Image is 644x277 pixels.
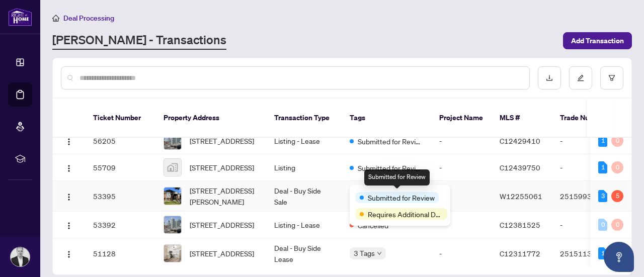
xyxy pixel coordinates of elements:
img: Profile Icon [11,247,30,266]
td: Deal - Buy Side Sale [266,181,342,212]
div: 0 [598,219,607,231]
span: 3 Tags [354,247,375,259]
td: - [431,238,492,269]
td: 2515113 [552,238,622,269]
img: thumbnail-img [164,132,181,149]
div: 0 [611,219,623,231]
button: Logo [61,188,77,204]
span: edit [577,74,584,81]
td: 56205 [85,128,155,154]
span: C12439750 [500,163,540,172]
button: Logo [61,245,77,261]
td: - [431,128,492,154]
span: [STREET_ADDRESS] [190,135,254,146]
div: 3 [598,190,607,202]
button: download [538,66,561,89]
div: 0 [611,161,623,173]
img: Logo [65,138,73,146]
button: Logo [61,159,77,175]
span: C12381525 [500,220,540,229]
span: down [377,251,382,256]
td: Listing [266,154,342,181]
img: Logo [65,250,73,258]
td: - [552,212,622,238]
button: edit [569,66,592,89]
td: Listing - Lease [266,128,342,154]
span: [STREET_ADDRESS] [190,162,254,173]
img: thumbnail-img [164,188,181,205]
td: 53395 [85,181,155,212]
td: - [431,212,492,238]
img: Logo [65,164,73,172]
span: Submitted for Review [358,136,423,147]
a: [PERSON_NAME] - Transactions [52,32,226,50]
th: Property Address [155,99,266,138]
span: download [546,74,553,81]
span: Submitted for Review [368,192,435,203]
button: Logo [61,217,77,233]
td: - [431,154,492,181]
th: Project Name [431,99,492,138]
span: C12311772 [500,249,540,258]
td: 51128 [85,238,155,269]
div: 1 [598,161,607,173]
span: [STREET_ADDRESS][PERSON_NAME] [190,185,258,207]
div: 1 [598,135,607,147]
span: C12429410 [500,136,540,145]
td: Deal - Buy Side Lease [266,238,342,269]
img: thumbnail-img [164,245,181,262]
span: [STREET_ADDRESS] [190,219,254,230]
span: [STREET_ADDRESS] [190,248,254,259]
button: Logo [61,133,77,149]
td: - [431,181,492,212]
button: Add Transaction [563,32,632,49]
button: filter [600,66,623,89]
th: Ticket Number [85,99,155,138]
span: Requires Additional Docs [368,209,443,220]
td: 2515993 [552,181,622,212]
span: Deal Processing [63,14,114,23]
th: Tags [342,99,431,138]
div: 0 [611,135,623,147]
td: - [552,128,622,154]
span: Add Transaction [571,33,624,49]
img: thumbnail-img [164,216,181,233]
span: filter [608,74,615,81]
button: Open asap [604,242,634,272]
img: thumbnail-img [164,159,181,176]
td: 55709 [85,154,155,181]
th: MLS # [492,99,552,138]
div: 5 [611,190,623,202]
img: Logo [65,222,73,230]
th: Transaction Type [266,99,342,138]
th: Trade Number [552,99,622,138]
div: 1 [598,247,607,259]
span: Submitted for Review [358,162,423,173]
span: W12255061 [500,192,542,201]
td: - [552,154,622,181]
img: Logo [65,193,73,201]
img: logo [8,8,32,26]
td: Listing - Lease [266,212,342,238]
td: 53392 [85,212,155,238]
div: Submitted for Review [364,169,430,186]
span: home [52,15,59,22]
